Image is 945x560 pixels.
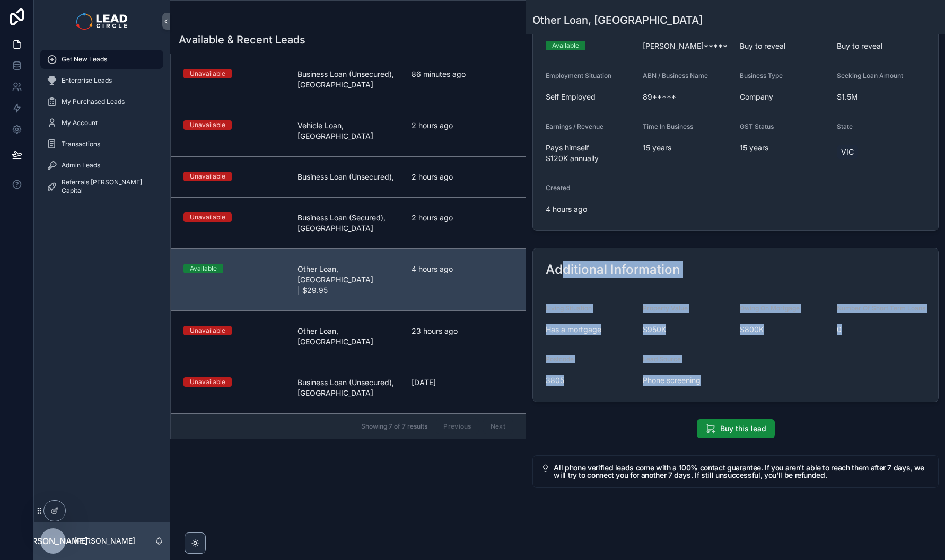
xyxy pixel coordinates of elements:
span: GST Status [740,122,774,130]
span: Other Loan, [GEOGRAPHIC_DATA] [297,326,399,347]
a: UnavailableBusiness Loan (Unsecured), [GEOGRAPHIC_DATA]86 minutes ago [171,54,526,105]
span: 3805 [546,375,634,386]
a: Referrals [PERSON_NAME] Capital [40,177,163,196]
div: Unavailable [190,377,225,387]
span: Seeking Loan Amount [837,72,903,79]
span: 23 hours ago [412,326,513,336]
span: 86 minutes ago [412,69,513,79]
span: Has a mortgage [546,324,634,335]
div: scrollable content [34,42,170,210]
span: 15 years [740,143,828,153]
span: 2 hours ago [412,172,513,182]
span: Business Type [740,72,783,79]
span: $800K [740,324,828,335]
a: Get New Leads [40,50,163,69]
span: Earnings / Revenue [546,122,603,130]
span: My Account [62,119,98,127]
span: Transactions [62,140,100,148]
span: Business Loan (Unsecured), [297,172,399,182]
div: Unavailable [190,172,225,181]
button: Buy this lead [697,419,775,438]
a: UnavailableBusiness Loan (Unsecured),2 hours ago [171,156,526,197]
a: UnavailableVehicle Loan, [GEOGRAPHIC_DATA]2 hours ago [171,105,526,156]
span: [DATE] [412,377,513,388]
span: [PERSON_NAME] [18,535,88,547]
span: Phone screening [643,375,731,386]
a: UnavailableBusiness Loan (Unsecured), [GEOGRAPHIC_DATA][DATE] [171,362,526,413]
span: 2 hours ago [412,212,513,223]
span: Get New Leads [62,55,107,64]
span: ABN / Business Name [643,72,708,79]
a: Transactions [40,135,163,154]
span: State [837,122,853,130]
span: 0 [837,324,925,335]
span: Buy to reveal [837,41,925,51]
span: 2 hours ago [412,120,513,131]
span: Other Loan, [GEOGRAPHIC_DATA] | $29.95 [297,264,399,296]
span: Referrals [PERSON_NAME] Capital [62,178,153,195]
span: VIC [841,147,854,157]
img: App logo [76,13,127,30]
a: UnavailableBusiness Loan (Secured), [GEOGRAPHIC_DATA]2 hours ago [171,197,526,248]
span: Self Employed [546,92,634,102]
div: Unavailable [190,326,225,335]
span: Lead Source [643,355,681,363]
a: My Account [40,113,163,132]
span: Living Situation [546,304,592,312]
span: 15 years [643,143,731,153]
a: Admin Leads [40,156,163,175]
span: $1.5M [837,92,925,102]
h5: All phone verified leads come with a 100% contact guarantee. If you aren't able to reach them aft... [554,464,930,479]
span: Admin Leads [62,161,100,170]
span: Enterprise Leads [62,76,112,85]
span: 4 hours ago [546,204,634,215]
span: Business Loan (Unsecured), [GEOGRAPHIC_DATA] [297,377,399,398]
span: My Purchased Leads [62,97,125,106]
span: Company [740,92,828,102]
span: $950K [643,324,731,335]
span: Showing 7 of 7 results [361,422,427,431]
div: Available [552,41,579,50]
span: Pays himself $120K annually [546,143,634,164]
span: Created [546,184,570,192]
span: Buy this lead [720,423,766,434]
h2: Additional Information [546,261,680,278]
div: Unavailable [190,69,225,78]
span: Employment Situation [546,72,611,79]
h1: Other Loan, [GEOGRAPHIC_DATA] [532,13,703,28]
a: Enterprise Leads [40,71,163,90]
a: My Purchased Leads [40,92,163,111]
span: Buy to reveal [740,41,828,51]
span: Vehicle Loan, [GEOGRAPHIC_DATA] [297,120,399,141]
a: AvailableOther Loan, [GEOGRAPHIC_DATA] | $29.954 hours ago [171,248,526,310]
span: Owing On Mortgage [740,304,800,312]
h1: Available & Recent Leads [179,32,305,47]
span: Number Of Short Term Loans [837,304,925,312]
span: Time In Business [643,122,693,130]
span: 4 hours ago [412,264,513,274]
span: Property Value [643,304,688,312]
div: Available [190,264,217,273]
p: [PERSON_NAME] [74,536,135,546]
a: UnavailableOther Loan, [GEOGRAPHIC_DATA]23 hours ago [171,310,526,362]
span: Business Loan (Unsecured), [GEOGRAPHIC_DATA] [297,69,399,90]
div: Unavailable [190,120,225,130]
span: Business Loan (Secured), [GEOGRAPHIC_DATA] [297,212,399,234]
span: Postcode [546,355,574,363]
div: Unavailable [190,212,225,222]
